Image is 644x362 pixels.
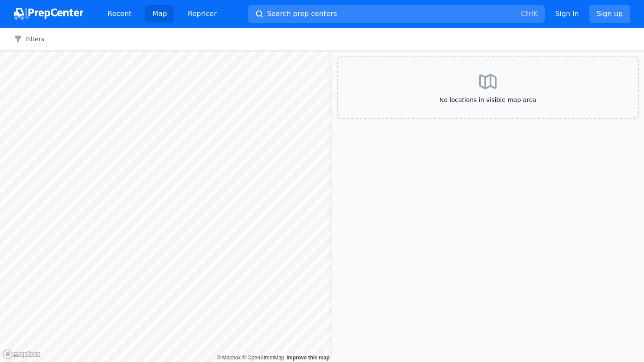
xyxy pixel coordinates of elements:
a: Map [145,5,174,23]
a: Repricer [181,5,224,23]
button: Filters [14,35,44,43]
button: Search prep centersCtrlK [248,5,545,23]
kbd: K [533,10,538,18]
span: No locations in visible map area [352,95,624,104]
span: Search prep centers [267,9,337,19]
a: Sign up [589,5,630,23]
a: Recent [101,5,138,23]
kbd: Ctrl [521,10,533,18]
img: PrepCenter [14,8,83,20]
a: Map feedback [287,355,330,361]
a: Sign in [555,9,579,19]
a: Mapbox logo [3,349,41,359]
a: OpenStreetMap [242,355,284,361]
a: Mapbox [217,355,241,361]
